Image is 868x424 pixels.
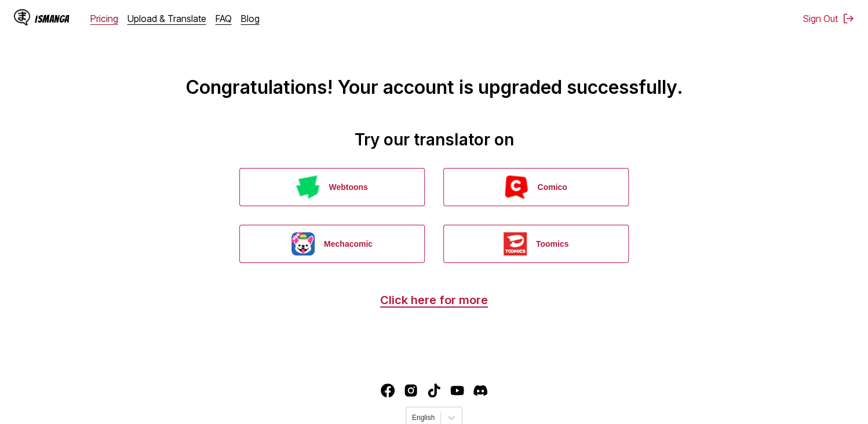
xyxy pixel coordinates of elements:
[35,13,70,24] div: IsManga
[9,130,859,149] h2: Try our translator on
[291,232,315,255] img: Mechacomic
[380,293,488,307] a: Click here for more
[443,225,629,263] button: Toomics
[427,383,441,397] a: TikTok
[127,13,206,24] a: Upload & Translate
[412,414,414,422] input: Select language
[14,9,90,28] a: IsManga LogoIsManga
[241,13,260,24] a: Blog
[381,383,395,397] img: IsManga Facebook
[9,12,859,98] h1: Congratulations! Your account is upgraded successfully.
[404,383,418,397] a: Instagram
[216,13,232,24] a: FAQ
[296,176,319,199] img: Webtoons
[505,176,528,199] img: Comico
[450,383,464,397] img: IsManga YouTube
[90,13,118,24] a: Pricing
[450,383,464,397] a: Youtube
[473,383,487,397] img: IsManga Discord
[239,225,425,263] button: Mechacomic
[803,13,854,24] button: Sign Out
[381,383,395,397] a: Facebook
[14,9,30,25] img: IsManga Logo
[473,383,487,397] a: Discord
[404,383,418,397] img: IsManga Instagram
[843,13,854,24] img: Sign out
[427,383,441,397] img: IsManga TikTok
[504,232,527,255] img: Toomics
[443,168,629,206] button: Comico
[239,168,425,206] button: Webtoons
